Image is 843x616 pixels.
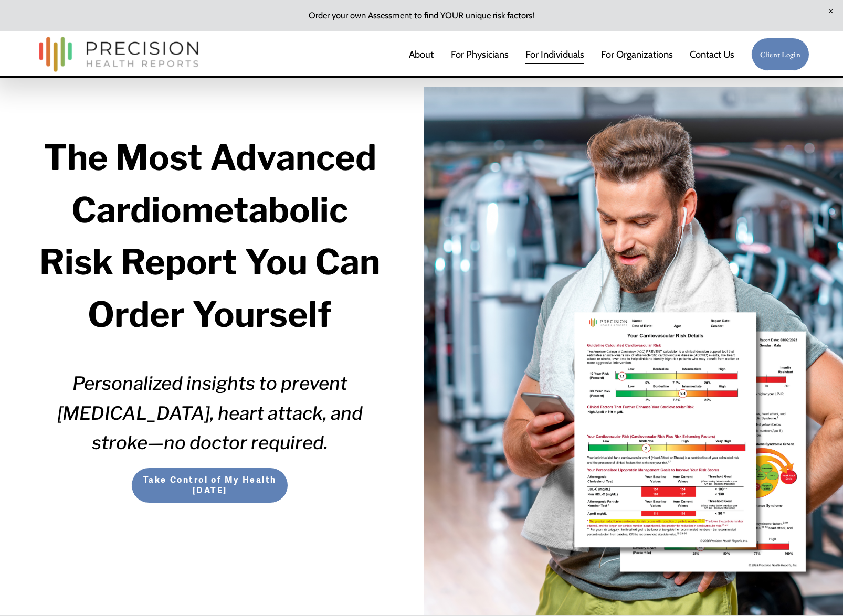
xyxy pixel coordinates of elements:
[57,372,366,454] em: Personalized insights to prevent [MEDICAL_DATA], heart attack, and stroke—no doctor required.
[690,44,734,65] a: Contact Us
[131,468,288,503] button: Take Control of My Health [DATE]
[601,44,673,65] a: folder dropdown
[34,32,204,77] img: Precision Health Reports
[525,44,584,65] a: For Individuals
[751,38,809,71] a: Client Login
[791,566,843,616] iframe: Chat Widget
[142,475,278,496] span: Take Control of My Health [DATE]
[39,136,387,335] strong: The Most Advanced Cardiometabolic Risk Report You Can Order Yourself
[409,44,434,65] a: About
[601,45,673,64] span: For Organizations
[451,44,509,65] a: For Physicians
